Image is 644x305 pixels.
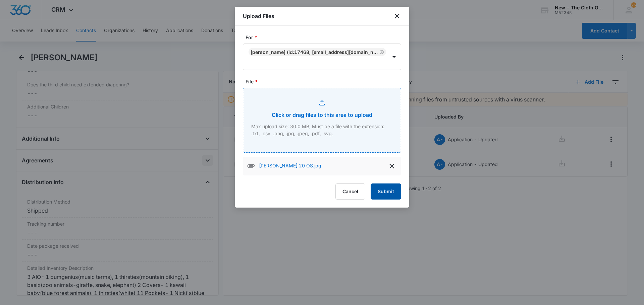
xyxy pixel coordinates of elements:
[251,49,378,55] div: [PERSON_NAME] (ID:17468; [EMAIL_ADDRESS][DOMAIN_NAME]; 7276002077)
[335,183,365,200] button: Cancel
[259,162,321,170] p: [PERSON_NAME] 20 OS.jpg
[246,34,404,41] label: For
[371,183,401,200] button: Submit
[393,12,401,20] button: close
[243,12,274,20] h1: Upload Files
[386,161,397,171] button: delete
[246,78,404,85] label: File
[378,50,384,54] div: Remove Luz Márquez (ID:17468; andreamarquez317@gmail.com; 7276002077)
